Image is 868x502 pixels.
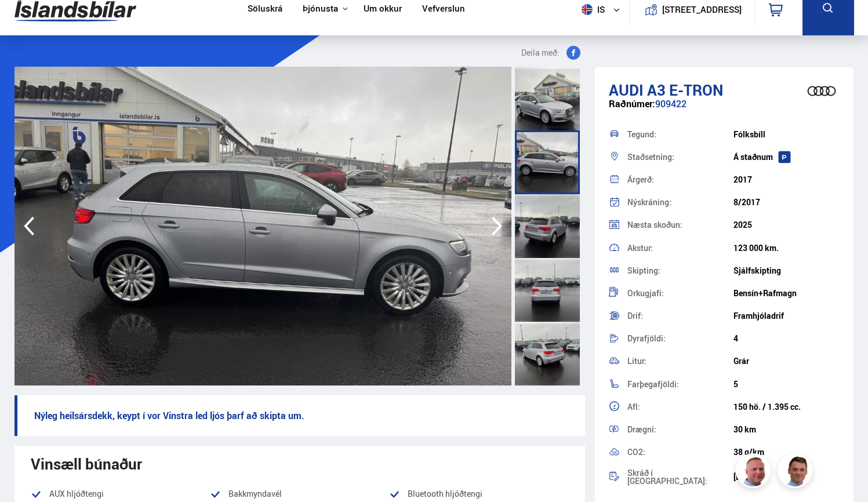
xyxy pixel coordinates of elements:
div: Framhjóladrif [733,311,840,321]
span: Raðnúmer: [609,97,655,110]
span: A3 E-TRON [647,79,723,100]
li: AUX hljóðtengi [31,487,210,501]
span: Deila með: [521,46,560,60]
button: [STREET_ADDRESS] [667,5,738,14]
div: Dyrafjöldi: [627,334,733,343]
div: Drægni: [627,425,733,434]
div: 2017 [733,175,840,184]
div: Árgerð: [627,176,733,184]
button: Þjónusta [303,3,338,14]
div: Bensín+Rafmagn [733,289,840,298]
div: Fólksbíll [733,130,840,139]
div: Vinsæll búnaður [31,455,569,472]
p: Nýleg heilsársdekk, keypt í vor Vinstra led ljós þarf að skipta um. [14,395,585,436]
div: Nýskráning: [627,198,733,206]
a: Um okkur [364,3,402,16]
li: Bluetooth hljóðtengi [389,487,568,501]
a: Söluskrá [248,3,282,16]
div: 4 [733,334,840,343]
div: Skipting: [627,267,733,275]
div: Orkugjafi: [627,289,733,297]
div: Drif: [627,312,733,320]
iframe: LiveChat chat widget [701,344,863,497]
div: Akstur: [627,244,733,252]
span: Audi [609,79,644,100]
div: Farþegafjöldi: [627,380,733,388]
button: Deila með: [517,46,585,60]
a: Vefverslun [422,3,465,16]
div: Staðsetning: [627,153,733,161]
div: 2025 [733,220,840,230]
div: Skráð í [GEOGRAPHIC_DATA]: [627,469,733,485]
div: 8/2017 [733,198,840,207]
div: 123 000 km. [733,243,840,253]
div: Sjálfskipting [733,266,840,275]
div: CO2: [627,448,733,456]
div: Næsta skoðun: [627,221,733,229]
div: Á staðnum [733,152,840,162]
div: Tegund: [627,130,733,139]
li: Bakkmyndavél [210,487,389,501]
img: 3653921.jpeg [14,67,511,385]
div: Litur: [627,357,733,365]
div: 909422 [609,99,840,121]
img: brand logo [798,73,845,109]
img: svg+xml;base64,PHN2ZyB4bWxucz0iaHR0cDovL3d3dy53My5vcmcvMjAwMC9zdmciIHdpZHRoPSI1MTIiIGhlaWdodD0iNT... [582,4,593,15]
span: is [577,4,606,15]
div: Afl: [627,403,733,411]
